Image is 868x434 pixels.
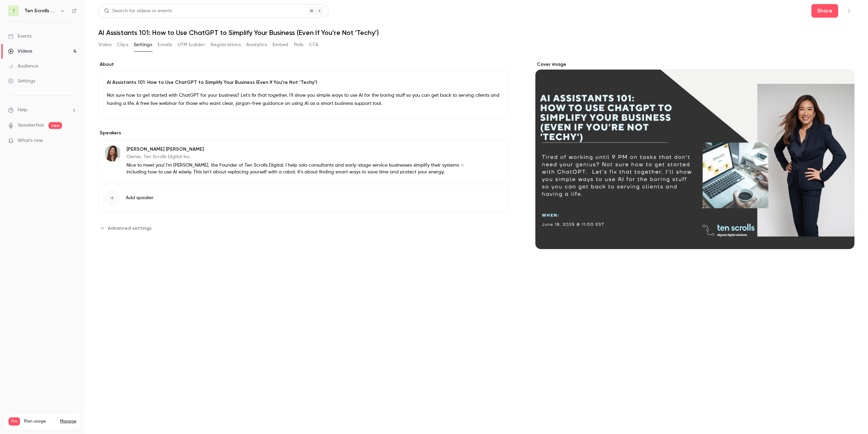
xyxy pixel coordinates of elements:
[18,122,44,129] a: SpeakerHub
[8,417,20,426] span: Pro
[48,122,62,129] span: new
[294,39,304,50] button: Polls
[108,225,152,232] span: Advanced settings
[126,162,464,175] p: Nice to meet you! I'm [PERSON_NAME], the Founder of Ten Scrolls Digital. I help solo consultants ...
[8,63,38,70] div: Audience
[26,40,61,44] div: Domain Overview
[535,61,854,249] section: Cover image
[8,78,35,84] div: Settings
[75,40,114,44] div: Keywords by Traffic
[107,79,500,86] p: AI Assistants 101: How to Use ChatGPT to Simplify Your Business (Even If You’re Not ‘Techy’)
[273,39,289,50] button: Embed
[178,39,205,50] button: UTM builder
[98,184,508,212] button: Add speaker
[12,7,15,15] span: T
[117,39,128,50] button: Clips
[11,11,16,16] img: logo_orange.svg
[104,145,121,162] img: Geraldine Gerardo
[98,223,156,233] button: Advanced settings
[98,130,508,136] label: Speakers
[98,61,508,68] label: About
[68,138,77,144] iframe: Noticeable Trigger
[8,48,32,55] div: Videos
[126,153,464,160] p: Owner, Ten Scrolls Digital Inc.
[107,91,500,108] p: Not sure how to get started with ChatGPT for your business? Let's fix that together. I'll show yo...
[104,7,172,15] div: Search for videos or events
[67,39,73,45] img: tab_keywords_by_traffic_grey.svg
[98,223,508,233] section: Advanced settings
[134,39,152,50] button: Settings
[98,29,854,37] h1: AI Assistants 101: How to Use ChatGPT to Simplify Your Business (Even If You’re Not ‘Techy’)
[60,419,76,424] a: Manage
[8,107,77,114] li: help-dropdown-opener
[11,18,16,23] img: website_grey.svg
[98,39,112,50] button: Video
[246,39,267,50] button: Analytics
[18,137,43,144] span: What's new
[24,7,57,14] h6: Ten Scrolls Digital Inc.
[309,39,318,50] button: CTA
[211,39,241,50] button: Registrations
[8,33,32,40] div: Events
[18,39,24,45] img: tab_domain_overview_orange.svg
[126,146,464,153] p: [PERSON_NAME] [PERSON_NAME]
[18,18,75,23] div: Domain: [DOMAIN_NAME]
[24,419,56,424] span: Plan usage
[18,107,27,114] span: Help
[535,61,854,68] label: Cover image
[158,39,172,50] button: Emails
[126,194,154,201] span: Add speaker
[844,5,854,16] button: Top Bar Actions
[98,139,508,181] div: Geraldine Gerardo[PERSON_NAME] [PERSON_NAME]Owner, Ten Scrolls Digital Inc.Nice to meet you! I'm ...
[19,11,33,16] div: v 4.0.25
[811,4,838,18] button: Share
